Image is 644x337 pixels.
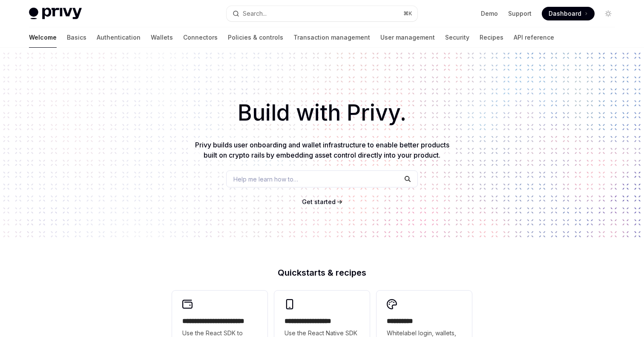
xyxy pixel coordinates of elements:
a: Connectors [183,27,218,48]
a: Dashboard [542,7,595,20]
a: Demo [481,9,498,18]
span: Dashboard [549,9,581,18]
a: User management [380,27,435,48]
a: Get started [302,198,336,206]
h1: Build with Privy. [14,96,630,130]
a: Recipes [480,27,503,48]
a: Authentication [97,27,141,48]
span: Privy builds user onboarding and wallet infrastructure to enable better products built on crypto ... [195,141,449,159]
button: Search...⌘K [227,6,417,21]
span: Help me learn how to… [233,175,298,184]
a: Transaction management [293,27,370,48]
div: Search... [243,9,267,19]
a: Support [508,9,532,18]
button: Toggle dark mode [601,7,615,20]
a: Policies & controls [228,27,283,48]
a: API reference [514,27,554,48]
span: ⌘ K [403,10,412,17]
a: Basics [67,27,86,48]
span: Get started [302,198,336,205]
a: Wallets [151,27,173,48]
a: Security [445,27,469,48]
img: light logo [29,8,82,20]
h2: Quickstarts & recipes [172,268,472,277]
a: Welcome [29,27,57,48]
